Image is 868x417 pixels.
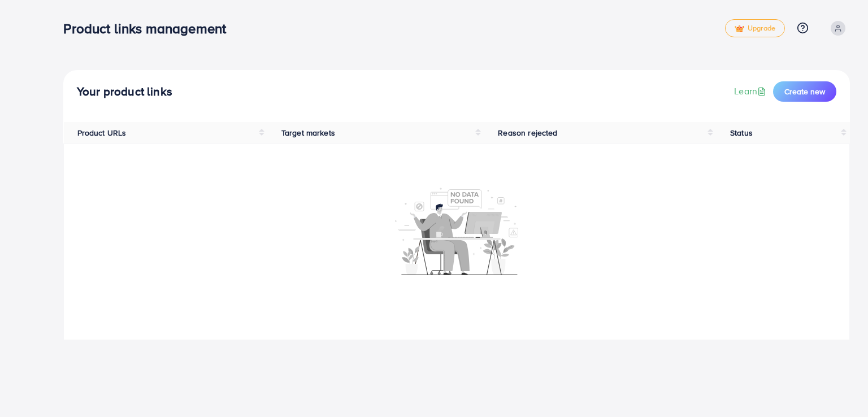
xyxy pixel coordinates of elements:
span: Upgrade [735,24,775,33]
img: tick [735,25,744,33]
span: Product URLs [77,127,127,138]
span: Reason rejected [498,127,557,138]
a: tickUpgrade [725,19,785,37]
span: Target markets [281,127,335,138]
span: Create new [784,86,825,97]
h3: Product links management [63,20,235,37]
a: Learn [734,85,769,98]
img: No account [395,186,518,275]
button: Create new [773,81,836,102]
h4: Your product links [77,85,172,99]
span: Status [730,127,753,138]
